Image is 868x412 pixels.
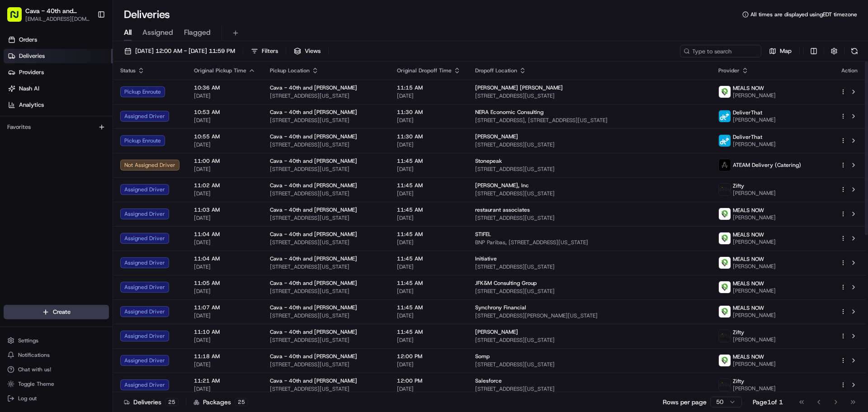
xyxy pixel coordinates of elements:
span: 11:04 AM [194,231,255,238]
span: [STREET_ADDRESS][US_STATE] [270,239,382,246]
span: Chat with us! [18,366,51,373]
span: 10:53 AM [194,109,255,116]
button: Toggle Theme [4,378,109,390]
img: profile_deliverthat_partner.png [719,110,731,122]
span: STIFEL [475,231,491,238]
span: [STREET_ADDRESS][US_STATE] [270,263,382,270]
span: 11:07 AM [194,304,255,311]
img: melas_now_logo.png [719,86,731,98]
span: Zifty [733,182,744,189]
span: 11:45 AM [397,182,461,189]
img: zifty-logo-trans-sq.png [719,184,731,195]
span: [STREET_ADDRESS][US_STATE] [475,214,704,222]
span: 11:21 AM [194,377,255,384]
span: 11:45 AM [397,255,461,262]
span: [PERSON_NAME] [733,189,776,197]
span: Orders [19,36,37,44]
span: Nash AI [19,85,39,93]
span: [STREET_ADDRESS][US_STATE] [475,385,704,393]
span: 11:45 AM [397,206,461,213]
div: Packages [193,398,248,407]
img: melas_now_logo.png [719,355,731,366]
span: Cava - 40th and [PERSON_NAME] [270,279,357,287]
span: 11:18 AM [194,353,255,360]
span: 11:15 AM [397,84,461,91]
span: [PERSON_NAME] [733,238,776,246]
span: DeliverThat [733,133,762,141]
span: Initiative [475,255,497,262]
span: [DATE] 12:00 AM - [DATE] 11:59 PM [135,47,235,55]
span: restaurant associates [475,206,530,213]
span: [DATE] [194,92,255,99]
span: Provider [718,67,740,74]
span: [DATE] [194,190,255,197]
div: Page 1 of 1 [753,398,783,407]
span: [DATE] [194,239,255,246]
span: Status [120,67,136,74]
div: 25 [165,398,179,406]
span: [DATE] [194,361,255,368]
span: [STREET_ADDRESS][US_STATE] [270,312,382,319]
span: [STREET_ADDRESS][PERSON_NAME][US_STATE] [475,312,704,319]
input: Type to search [680,45,761,57]
span: Somp [475,353,490,360]
span: [EMAIL_ADDRESS][DOMAIN_NAME] [25,15,90,23]
span: Create [53,308,71,316]
span: [PERSON_NAME] [PERSON_NAME] [475,84,563,91]
span: [STREET_ADDRESS][US_STATE] [475,141,704,148]
span: Cava - 40th and [PERSON_NAME] [270,231,357,238]
span: [DATE] [397,336,461,344]
span: [DATE] [397,361,461,368]
span: BNP Paribas, [STREET_ADDRESS][US_STATE] [475,239,704,246]
span: Cava - 40th and [PERSON_NAME] [270,206,357,213]
span: MEALS NOW [733,256,764,263]
span: [DATE] [397,92,461,99]
span: [PERSON_NAME] [733,92,776,99]
span: [STREET_ADDRESS][US_STATE] [475,361,704,368]
img: melas_now_logo.png [719,281,731,293]
span: Analytics [19,101,44,109]
span: [DATE] [194,117,255,124]
a: Nash AI [4,81,113,96]
span: Cava - 40th and [PERSON_NAME] [270,328,357,336]
span: 11:45 AM [397,304,461,311]
button: Cava - 40th and [PERSON_NAME][EMAIL_ADDRESS][DOMAIN_NAME] [4,4,94,25]
span: [PERSON_NAME] [733,336,776,343]
img: melas_now_logo.png [719,306,731,317]
span: Original Dropoff Time [397,67,452,74]
span: 11:45 AM [397,328,461,336]
span: [STREET_ADDRESS][US_STATE] [270,288,382,295]
span: Cava - 40th and [PERSON_NAME] [25,6,90,15]
span: DeliverThat [733,109,762,116]
span: Deliveries [19,52,45,60]
span: [PERSON_NAME], Inc [475,182,529,189]
span: [STREET_ADDRESS][US_STATE] [475,190,704,197]
img: zifty-logo-trans-sq.png [719,379,731,391]
img: melas_now_logo.png [719,208,731,220]
span: NERA Economic Consulting [475,109,543,116]
span: [STREET_ADDRESS][US_STATE] [475,92,704,99]
span: Cava - 40th and [PERSON_NAME] [270,255,357,262]
span: Original Pickup Time [194,67,246,74]
img: ateam_logo.png [719,159,731,171]
span: [STREET_ADDRESS][US_STATE] [475,166,704,173]
span: MEALS NOW [733,353,764,360]
span: Dropoff Location [475,67,517,74]
img: melas_now_logo.png [719,257,731,269]
span: [STREET_ADDRESS][US_STATE] [270,336,382,344]
span: [PERSON_NAME] [733,360,776,368]
span: [STREET_ADDRESS][US_STATE] [475,288,704,295]
span: Cava - 40th and [PERSON_NAME] [270,84,357,91]
span: Zifty [733,329,744,336]
span: Cava - 40th and [PERSON_NAME] [270,109,357,116]
span: [STREET_ADDRESS], [STREET_ADDRESS][US_STATE] [475,117,704,124]
span: [STREET_ADDRESS][US_STATE] [270,117,382,124]
span: [STREET_ADDRESS][US_STATE] [475,336,704,344]
span: 11:45 AM [397,231,461,238]
span: [PERSON_NAME] [733,141,776,148]
span: [STREET_ADDRESS][US_STATE] [270,385,382,393]
span: Salesforce [475,377,502,384]
span: [DATE] [194,166,255,173]
button: Refresh [848,45,861,57]
span: [PERSON_NAME] [475,328,518,336]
